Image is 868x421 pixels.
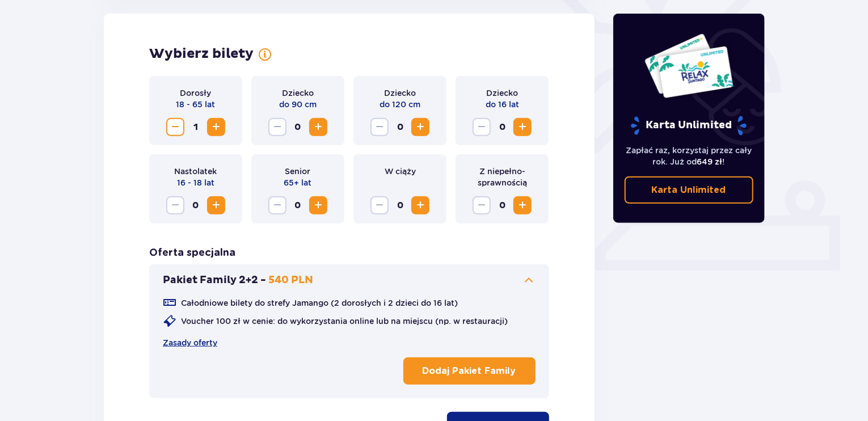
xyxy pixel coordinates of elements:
[284,177,312,188] p: 65+ lat
[175,166,217,177] p: Nastolatek
[166,118,184,136] button: Decrease
[207,118,225,136] button: Increase
[180,87,212,99] p: Dorosły
[309,196,327,214] button: Increase
[181,297,458,309] p: Całodniowe bilety do strefy Jamango (2 dorosłych i 2 dzieci do 16 lat)
[285,166,311,177] p: Senior
[652,184,726,196] p: Karta Unlimited
[486,99,519,110] p: do 16 lat
[625,176,754,204] a: Karta Unlimited
[163,273,536,287] button: Pakiet Family 2+2 -540 PLN
[181,315,508,327] p: Voucher 100 zł w cenie: do wykorzystania online lub na miejscu (np. w restauracji)
[384,87,416,99] p: Dziecko
[268,196,286,214] button: Decrease
[391,118,409,136] span: 0
[473,196,491,214] button: Decrease
[163,337,217,348] a: Zasady oferty
[411,118,429,136] button: Increase
[268,118,286,136] button: Decrease
[630,116,748,136] p: Karta Unlimited
[486,87,518,99] p: Dziecko
[473,118,491,136] button: Decrease
[279,99,317,110] p: do 90 cm
[697,157,723,166] span: 649 zł
[403,357,536,385] button: Dodaj Pakiet Family
[465,166,540,188] p: Z niepełno­sprawnością
[163,273,266,287] p: Pakiet Family 2+2 -
[411,196,429,214] button: Increase
[166,196,184,214] button: Decrease
[370,118,389,136] button: Decrease
[385,166,416,177] p: W ciąży
[187,196,205,214] span: 0
[391,196,409,214] span: 0
[625,145,754,167] p: Zapłać raz, korzystaj przez cały rok. Już od !
[309,118,327,136] button: Increase
[493,118,511,136] span: 0
[380,99,420,110] p: do 120 cm
[149,246,235,260] p: Oferta specjalna
[513,118,532,136] button: Increase
[289,118,307,136] span: 0
[176,99,216,110] p: 18 - 65 lat
[177,177,214,188] p: 16 - 18 lat
[282,87,314,99] p: Dziecko
[513,196,532,214] button: Increase
[187,118,205,136] span: 1
[207,196,225,214] button: Increase
[370,196,389,214] button: Decrease
[423,365,516,377] p: Dodaj Pakiet Family
[149,45,254,62] p: Wybierz bilety
[493,196,511,214] span: 0
[268,273,313,287] p: 540 PLN
[289,196,307,214] span: 0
